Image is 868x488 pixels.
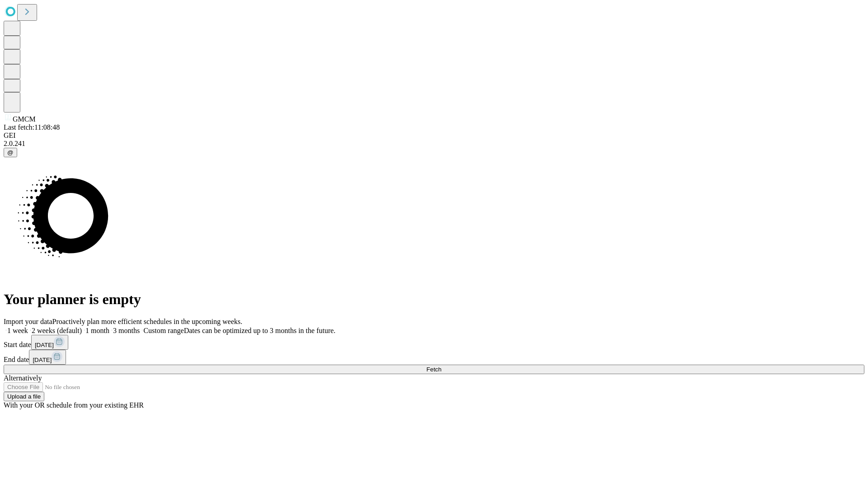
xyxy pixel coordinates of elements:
[426,366,441,373] span: Fetch
[13,115,36,123] span: GMCM
[4,140,864,148] div: 2.0.241
[4,291,864,308] h1: Your planner is empty
[4,148,17,157] button: @
[4,350,864,365] div: End date
[32,327,82,334] span: 2 weeks (default)
[113,327,140,334] span: 3 months
[4,401,144,409] span: With your OR schedule from your existing EHR
[4,131,864,140] div: GEI
[184,327,335,334] span: Dates can be optimized up to 3 months in the future.
[7,149,14,156] span: @
[33,357,52,363] span: [DATE]
[29,350,66,365] button: [DATE]
[4,123,60,131] span: Last fetch: 11:08:48
[4,335,864,350] div: Start date
[85,327,109,334] span: 1 month
[7,327,28,334] span: 1 week
[4,318,52,325] span: Import your data
[4,374,42,382] span: Alternatively
[4,365,864,374] button: Fetch
[143,327,184,334] span: Custom range
[4,392,44,401] button: Upload a file
[31,335,68,350] button: [DATE]
[52,318,242,325] span: Proactively plan more efficient schedules in the upcoming weeks.
[35,342,54,348] span: [DATE]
